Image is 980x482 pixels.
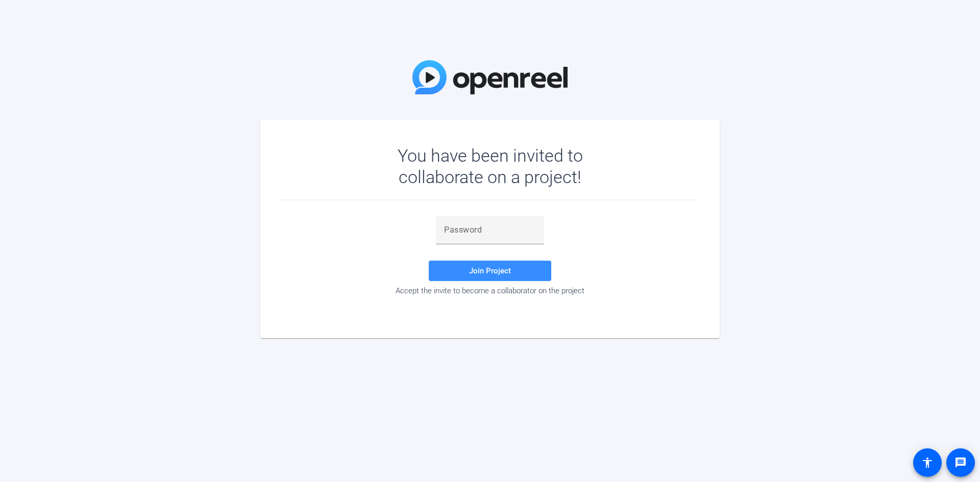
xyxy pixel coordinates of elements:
[444,224,536,236] input: Password
[368,145,612,188] div: You have been invited to collaborate on a project!
[429,261,551,281] button: Join Project
[281,286,699,295] div: Accept the invite to become a collaborator on the project
[921,456,934,469] mat-icon: accessibility
[469,266,511,275] span: Join Project
[412,60,568,94] img: OpenReel Logo
[954,456,967,469] mat-icon: message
